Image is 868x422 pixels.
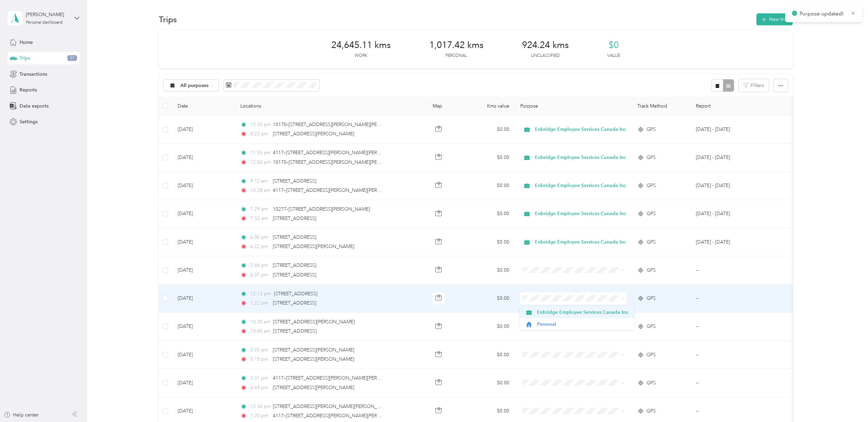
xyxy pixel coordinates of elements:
[250,149,270,157] span: 11:55 am
[531,53,560,59] p: Unclassified
[690,369,766,397] td: --
[250,384,270,392] span: 4:44 pm
[20,54,30,62] span: Trips
[456,341,515,369] td: $0.00
[26,11,69,18] div: [PERSON_NAME]
[690,172,766,200] td: Sep 1 - 30, 2025
[273,244,354,249] span: [STREET_ADDRESS][PERSON_NAME]
[172,256,235,284] td: [DATE]
[250,318,270,326] span: 10:30 am
[535,154,627,161] span: Enbridge Employee Services Canada Inc.
[690,228,766,256] td: Sep 1 - 30, 2025
[647,266,656,274] span: GPS
[331,40,391,51] span: 24,645.11 kms
[607,53,620,59] p: Value
[756,13,793,25] button: New trip
[273,131,354,137] span: [STREET_ADDRESS][PERSON_NAME]
[250,187,270,194] span: 10:28 am
[250,412,270,420] span: 1:20 pm
[172,369,235,397] td: [DATE]
[250,243,270,250] span: 6:22 pm
[647,295,656,302] span: GPS
[647,323,656,330] span: GPS
[172,341,235,369] td: [DATE]
[172,97,235,115] th: Date
[535,238,627,246] span: Enbridge Employee Services Canada Inc.
[180,83,209,88] span: All purposes
[830,384,868,422] iframe: Everlance-gr Chat Button Frame
[273,319,355,325] span: [STREET_ADDRESS][PERSON_NAME]
[273,272,316,278] span: [STREET_ADDRESS]
[273,159,408,165] span: 10170–[STREET_ADDRESS][PERSON_NAME][PERSON_NAME]
[739,79,769,92] button: Filters
[250,177,270,185] span: 9:12 am
[456,256,515,284] td: $0.00
[273,215,316,221] span: [STREET_ADDRESS]
[273,328,317,334] span: [STREET_ADDRESS]
[273,122,408,127] span: 10170–[STREET_ADDRESS][PERSON_NAME][PERSON_NAME]
[250,206,270,213] span: 7:29 am
[690,97,766,115] th: Report
[690,256,766,284] td: --
[522,40,569,51] span: 924.24 kms
[690,313,766,341] td: --
[273,178,316,184] span: [STREET_ADDRESS]
[690,200,766,228] td: Sep 1 - 30, 2025
[250,403,270,410] span: 12:36 pm
[456,97,515,115] th: Kms value
[537,321,629,328] span: Personal
[172,313,235,341] td: [DATE]
[159,16,177,23] h1: Trips
[273,413,405,419] span: 4117–[STREET_ADDRESS][PERSON_NAME][PERSON_NAME]
[456,313,515,341] td: $0.00
[632,97,690,115] th: Track Method
[456,200,515,228] td: $0.00
[4,411,39,419] button: Help center
[20,71,47,78] span: Transactions
[273,206,370,212] span: 10277–[STREET_ADDRESS][PERSON_NAME]
[690,115,766,144] td: Sep 1 - 30, 2025
[535,210,627,218] span: Enbridge Employee Services Canada Inc.
[250,121,270,128] span: 12:35 pm
[647,182,656,189] span: GPS
[250,215,270,222] span: 7:32 am
[20,39,33,46] span: Home
[250,130,270,138] span: 4:23 pm
[456,285,515,313] td: $0.00
[537,309,629,316] span: Enbridge Employee Services Canada Inc.
[647,126,656,133] span: GPS
[20,86,37,94] span: Reports
[273,385,354,390] span: [STREET_ADDRESS][PERSON_NAME]
[273,347,354,353] span: [STREET_ADDRESS][PERSON_NAME]
[690,285,766,313] td: --
[647,210,656,218] span: GPS
[535,182,627,189] span: Enbridge Employee Services Canada Inc.
[26,21,63,25] div: Personal dashboard
[273,404,392,409] span: [STREET_ADDRESS][PERSON_NAME][PERSON_NAME]
[250,159,270,166] span: 12:04 pm
[456,144,515,172] td: $0.00
[273,262,316,268] span: [STREET_ADDRESS]
[250,271,270,279] span: 4:07 pm
[172,285,235,313] td: [DATE]
[172,200,235,228] td: [DATE]
[20,118,38,125] span: Settings
[250,346,270,354] span: 5:05 pm
[647,379,656,387] span: GPS
[250,327,270,335] span: 10:45 am
[250,290,271,298] span: 12:13 pm
[250,356,270,363] span: 5:10 pm
[647,407,656,415] span: GPS
[427,97,456,115] th: Map
[20,102,49,110] span: Data exports
[274,291,317,297] span: [STREET_ADDRESS]
[456,228,515,256] td: $0.00
[273,356,354,362] span: [STREET_ADDRESS][PERSON_NAME]
[172,172,235,200] td: [DATE]
[456,369,515,397] td: $0.00
[456,115,515,144] td: $0.00
[250,262,270,269] span: 2:44 pm
[172,228,235,256] td: [DATE]
[273,187,405,193] span: 4117–[STREET_ADDRESS][PERSON_NAME][PERSON_NAME]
